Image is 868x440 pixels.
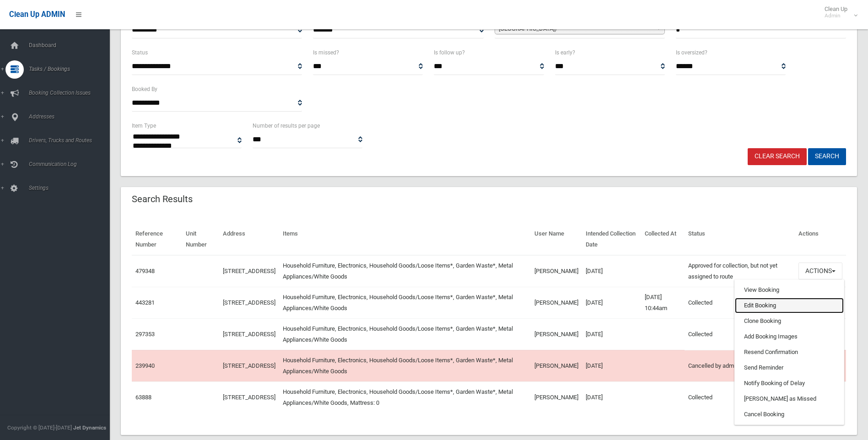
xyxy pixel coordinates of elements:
[223,331,275,338] a: [STREET_ADDRESS]
[182,224,219,255] th: Unit Number
[279,350,531,381] td: Household Furniture, Electronics, Household Goods/Loose Items*, Garden Waste*, Metal Appliances/W...
[748,148,807,165] a: Clear Search
[531,350,582,381] td: [PERSON_NAME]
[531,255,582,287] td: [PERSON_NAME]
[135,362,155,369] a: 239940
[313,48,339,58] label: Is missed?
[279,381,531,413] td: Household Furniture, Electronics, Household Goods/Loose Items*, Garden Waste*, Metal Appliances/W...
[26,185,117,191] span: Settings
[279,224,531,255] th: Items
[735,391,844,407] a: [PERSON_NAME] as Missed
[531,224,582,255] th: User Name
[685,287,795,318] td: Collected
[219,224,279,255] th: Address
[735,360,844,376] a: Send Reminder
[685,224,795,255] th: Status
[685,381,795,413] td: Collected
[73,424,106,431] strong: Jet Dynamics
[735,407,844,422] a: Cancel Booking
[582,381,642,413] td: [DATE]
[582,287,642,318] td: [DATE]
[223,394,275,401] a: [STREET_ADDRESS]
[685,255,795,287] td: Approved for collection, but not yet assigned to route
[26,113,117,120] span: Addresses
[582,350,642,381] td: [DATE]
[795,224,846,255] th: Actions
[735,282,844,298] a: View Booking
[26,161,117,167] span: Communication Log
[798,263,842,279] button: Actions
[135,299,155,306] a: 443281
[531,318,582,350] td: [PERSON_NAME]
[825,12,847,19] small: Admin
[132,224,182,255] th: Reference Number
[641,287,684,318] td: [DATE] 10:44am
[26,90,117,96] span: Booking Collection Issues
[582,255,642,287] td: [DATE]
[223,362,275,369] a: [STREET_ADDRESS]
[531,381,582,413] td: [PERSON_NAME]
[735,329,844,344] a: Add Booking Images
[735,376,844,391] a: Notify Booking of Delay
[582,224,642,255] th: Intended Collection Date
[531,287,582,318] td: [PERSON_NAME]
[685,318,795,350] td: Collected
[685,350,795,381] td: Cancelled by admin before cutoff
[223,299,275,306] a: [STREET_ADDRESS]
[132,48,148,58] label: Status
[820,5,857,19] span: Clean Up
[735,298,844,313] a: Edit Booking
[555,48,575,58] label: Is early?
[641,224,684,255] th: Collected At
[223,268,275,274] a: [STREET_ADDRESS]
[26,42,117,48] span: Dashboard
[434,48,465,58] label: Is follow up?
[132,84,157,94] label: Booked By
[735,344,844,360] a: Resend Confirmation
[735,313,844,329] a: Clone Booking
[808,148,846,165] button: Search
[279,318,531,350] td: Household Furniture, Electronics, Household Goods/Loose Items*, Garden Waste*, Metal Appliances/W...
[135,268,155,274] a: 479348
[121,190,204,208] header: Search Results
[132,121,156,131] label: Item Type
[676,48,707,58] label: Is oversized?
[253,121,320,131] label: Number of results per page
[26,137,117,144] span: Drivers, Trucks and Routes
[135,331,155,338] a: 297353
[279,287,531,318] td: Household Furniture, Electronics, Household Goods/Loose Items*, Garden Waste*, Metal Appliances/W...
[26,66,117,72] span: Tasks / Bookings
[7,424,72,431] span: Copyright © [DATE]-[DATE]
[135,394,151,401] a: 63888
[9,10,65,19] span: Clean Up ADMIN
[582,318,642,350] td: [DATE]
[279,255,531,287] td: Household Furniture, Electronics, Household Goods/Loose Items*, Garden Waste*, Metal Appliances/W...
